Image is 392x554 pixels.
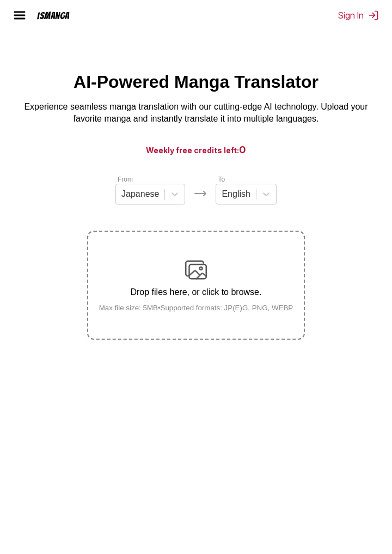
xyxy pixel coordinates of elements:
small: Max file size: 5MB • Supported formats: JP(E)G, PNG, WEBP [90,304,302,312]
button: Sign In [338,10,379,21]
label: From [118,176,133,183]
div: IsManga [37,10,70,21]
img: hamburger [13,9,26,22]
a: IsManga [33,10,89,21]
img: Languages icon [194,187,207,200]
img: Sign out [368,10,379,21]
p: Experience seamless manga translation with our cutting-edge AI technology. Upload your favorite m... [9,101,383,125]
span: 0 [239,144,246,155]
label: To [218,176,225,183]
h1: AI-Powered Manga Translator [73,72,318,92]
p: Drop files here, or click to browse. [90,287,302,297]
h3: Weekly free credits left: [26,143,366,156]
